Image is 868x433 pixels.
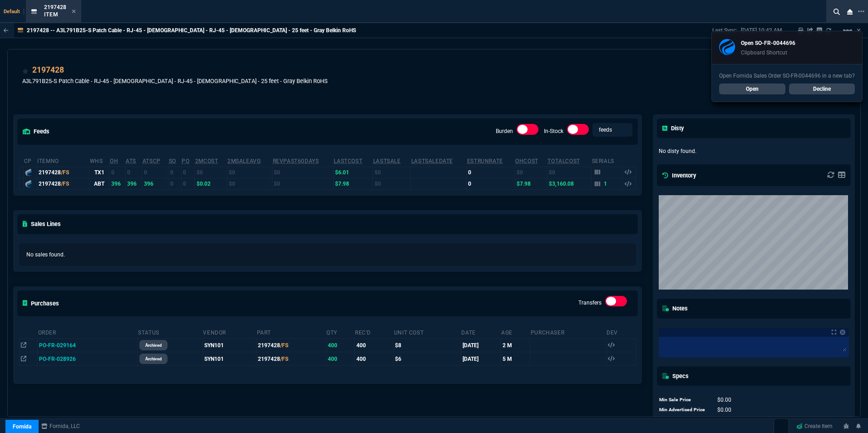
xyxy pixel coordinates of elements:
[39,341,136,349] nx-fornida-value: PO-FR-029164
[326,325,355,339] th: Qty
[26,251,629,259] p: No sales found.
[717,417,731,423] span: 0
[496,128,513,134] label: Burden
[227,167,272,178] td: $0
[659,147,849,155] p: No disty found.
[461,325,501,339] th: Date
[143,158,161,164] abbr: ATS with all companies combined
[37,154,89,167] th: ItemNo
[21,356,26,362] nx-icon: Open In Opposite Panel
[411,158,453,164] abbr: The date of the last SO Inv price. No time limit. (ignore zeros)
[202,325,256,339] th: Vendor
[145,355,162,363] p: archived
[61,181,69,187] span: /FS
[355,338,394,352] td: 400
[109,167,125,178] td: 0
[44,4,66,10] span: 2197428
[394,352,461,366] td: $6
[195,167,227,178] td: $0
[578,300,602,306] label: Transfers
[24,154,37,167] th: cp
[202,352,256,366] td: SYN101
[256,352,326,366] td: 2197428
[373,178,411,189] td: $0
[501,352,530,366] td: 5 M
[659,395,709,405] td: Min Sale Price
[4,27,9,34] nx-icon: Back to Table
[662,171,696,180] h5: Inventory
[355,352,394,366] td: 400
[89,178,109,189] td: ABT
[717,397,731,403] span: 0
[280,342,288,349] span: /FS
[501,325,530,339] th: Age
[659,405,709,415] td: Min Advertised Price
[22,77,328,85] p: A3L791B25-S Patch Cable - RJ-45 - [DEMOGRAPHIC_DATA] - RJ-45 - [DEMOGRAPHIC_DATA] - 25 feet - Gra...
[467,158,503,164] abbr: Total sales within a 30 day window based on last time there was inventory
[32,64,64,76] a: 2197428
[547,158,580,164] abbr: Total Cost of Units on Hand
[125,167,142,178] td: 0
[145,342,162,349] p: archived
[373,167,411,178] td: $0
[334,158,362,164] abbr: The last purchase cost from PO Order
[168,167,181,178] td: 0
[126,158,136,164] abbr: Total units in inventory => minus on SO => plus on PO
[326,352,355,366] td: 400
[181,167,195,178] td: 0
[606,325,636,339] th: Dev
[39,342,76,349] span: PO-FR-029164
[27,27,356,34] p: 2197428 -- A3L791B25-S Patch Cable - RJ-45 - [DEMOGRAPHIC_DATA] - RJ-45 - [DEMOGRAPHIC_DATA] - 25...
[326,338,355,352] td: 400
[547,178,591,189] td: $3,160.08
[138,325,202,339] th: Status
[530,325,606,339] th: Purchaser
[741,49,795,56] p: Clipboard Shortcut
[110,158,118,164] abbr: Total units in inventory.
[44,11,66,18] p: Item
[280,356,288,362] span: /FS
[501,338,530,352] td: 2 M
[789,84,855,94] a: Decline
[719,72,855,80] p: Open Fornida Sales Order SO-FR-0044696 in a new tab?
[544,128,563,134] label: In-Stock
[23,299,59,308] h5: Purchases
[227,178,272,189] td: $0
[39,356,76,362] span: PO-FR-028926
[461,352,501,366] td: [DATE]
[662,372,689,380] h5: Specs
[842,25,853,36] mat-icon: Example home icon
[256,338,326,352] td: 2197428
[272,178,334,189] td: $0
[717,407,731,413] span: 0
[195,178,227,189] td: $0.02
[195,158,218,164] abbr: Avg cost of all PO invoices for 2 months
[227,158,261,164] abbr: Avg Sale from SO invoices for 2 months
[256,325,326,339] th: Part
[142,178,168,189] td: 396
[181,178,195,189] td: 0
[72,8,76,15] nx-icon: Close Tab
[182,158,189,164] abbr: Total units on open Purchase Orders
[4,9,24,15] span: Default
[517,124,538,138] div: Burden
[467,167,515,178] td: 0
[659,415,771,425] tr: undefined
[719,84,785,94] a: Open
[142,167,168,178] td: 0
[23,220,61,228] h5: Sales Lines
[39,355,136,363] nx-fornida-value: PO-FR-028926
[662,304,688,313] h5: Notes
[89,167,109,178] td: TX1
[741,39,795,47] p: Open SO-FR-0044696
[659,405,771,415] tr: undefined
[662,124,684,133] h5: Disty
[394,338,461,352] td: $8
[592,154,623,167] th: Serials
[61,169,69,176] span: /FS
[830,6,843,17] nx-icon: Search
[394,325,461,339] th: Unit Cost
[373,158,401,164] abbr: The last SO Inv price. No time limit. (ignore zeros)
[22,64,29,77] div: Add to Watchlist
[793,419,836,433] a: Create Item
